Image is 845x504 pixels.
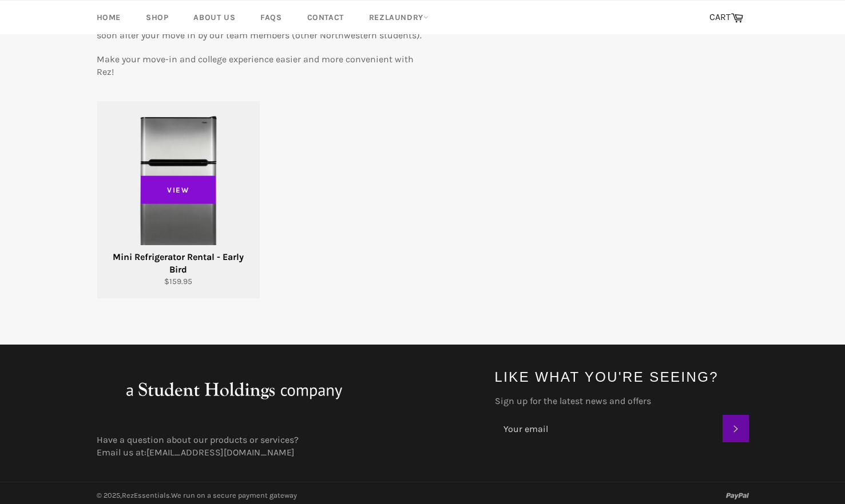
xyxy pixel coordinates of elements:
[97,367,371,413] img: aStudentHoldingsNFPcompany_large.png
[495,367,749,386] h4: Like what you're seeing?
[104,251,252,276] div: Mini Refrigerator Rental - Early Bird
[85,1,132,34] a: Home
[296,1,355,34] a: Contact
[134,1,180,34] a: Shop
[171,491,297,499] a: We run on a secure payment gateway
[141,175,216,204] span: View
[358,1,440,34] a: RezLaundry
[182,1,247,34] a: About Us
[146,447,295,458] a: [EMAIL_ADDRESS][DOMAIN_NAME]
[97,491,297,499] small: © 2025, .
[85,434,483,459] div: Have a question about our products or services? Email us at:
[122,491,170,499] a: RezEssentials
[704,6,749,30] a: CART
[495,395,749,407] label: Sign up for the latest news and offers
[495,415,723,442] input: Your email
[97,101,260,299] a: Mini Refrigerator Rental - Early Bird Mini Refrigerator Rental - Early Bird $159.95 View
[97,53,423,78] p: Make your move-in and college experience easier and more convenient with Rez!
[249,1,293,34] a: FAQs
